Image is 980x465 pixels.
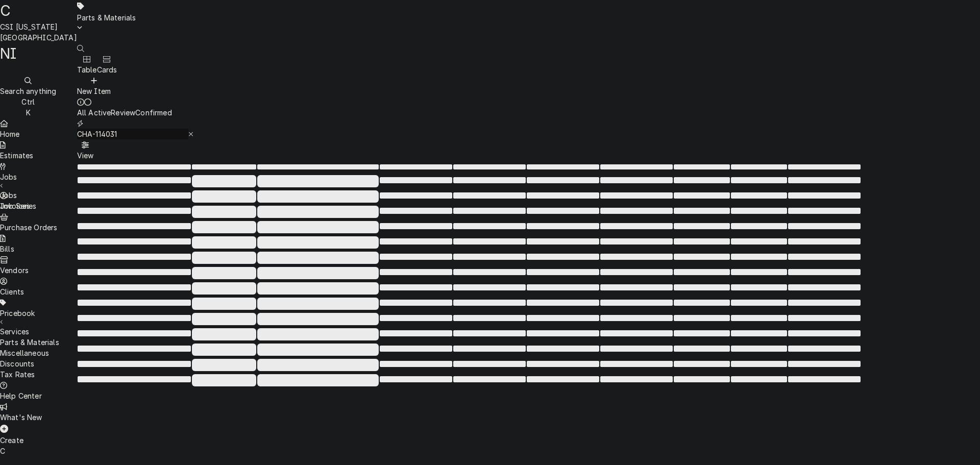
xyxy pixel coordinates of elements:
span: ‌ [453,223,526,229]
span: ‌ [380,208,452,214]
span: ‌ [527,330,599,336]
span: ‌ [78,223,191,229]
span: ‌ [453,177,526,183]
span: ‌ [380,361,452,367]
span: ‌ [788,361,861,367]
div: All Active [77,107,111,118]
span: ‌ [527,192,599,199]
span: ‌ [788,284,861,290]
span: ‌ [527,254,599,260]
span: ‌ [527,300,599,306]
button: Open search [77,43,84,54]
span: ‌ [192,374,256,386]
span: ‌ [78,192,191,199]
span: ‌ [527,284,599,290]
span: ‌ [78,284,191,290]
span: ‌ [674,315,730,321]
span: ‌ [257,313,379,325]
span: ‌ [527,376,599,382]
span: ‌ [78,269,191,275]
span: ‌ [380,269,452,275]
span: ‌ [731,361,787,367]
div: Confirmed [135,107,171,118]
span: ‌ [600,238,673,244]
span: ‌ [674,164,730,169]
span: ‌ [527,238,599,244]
span: ‌ [527,315,599,321]
span: ‌ [192,344,256,356]
span: ‌ [257,221,379,233]
span: ‌ [453,346,526,352]
span: ‌ [257,359,379,371]
span: ‌ [600,376,673,382]
span: ‌ [788,315,861,321]
span: ‌ [788,269,861,275]
span: ‌ [380,192,452,199]
span: ‌ [527,269,599,275]
span: ‌ [674,284,730,290]
span: ‌ [380,300,452,306]
span: ‌ [674,192,730,199]
span: New Item [77,87,111,95]
span: ‌ [674,223,730,229]
span: ‌ [453,376,526,382]
span: ‌ [257,267,379,279]
span: ‌ [674,238,730,244]
span: ‌ [192,328,256,340]
span: ‌ [600,269,673,275]
span: ‌ [788,330,861,336]
button: New Item [77,75,111,96]
button: View [77,139,94,161]
span: ‌ [78,330,191,336]
span: ‌ [600,192,673,199]
span: ‌ [731,238,787,244]
span: ‌ [731,346,787,352]
span: ‌ [453,254,526,260]
span: ‌ [731,177,787,183]
span: View [77,151,94,160]
span: ‌ [78,177,191,183]
span: ‌ [78,361,191,367]
span: ‌ [192,164,256,169]
span: ‌ [788,177,861,183]
span: ‌ [257,374,379,386]
span: ‌ [600,177,673,183]
span: ‌ [192,298,256,310]
span: ‌ [788,223,861,229]
span: ‌ [257,328,379,340]
span: ‌ [527,208,599,214]
span: ‌ [674,300,730,306]
span: ‌ [192,252,256,264]
span: ‌ [380,254,452,260]
span: ‌ [192,190,256,203]
span: ‌ [257,236,379,249]
span: ‌ [674,254,730,260]
button: Erase input [188,129,194,139]
span: ‌ [788,300,861,306]
div: Review [111,107,135,118]
span: ‌ [380,376,452,382]
span: ‌ [257,206,379,218]
span: ‌ [788,192,861,199]
span: ‌ [192,359,256,371]
span: ‌ [600,330,673,336]
span: ‌ [674,269,730,275]
span: K [26,108,31,117]
span: ‌ [600,284,673,290]
span: ‌ [731,223,787,229]
span: ‌ [453,315,526,321]
span: ‌ [527,223,599,229]
span: ‌ [192,206,256,218]
span: ‌ [453,330,526,336]
span: ‌ [192,221,256,233]
span: ‌ [453,300,526,306]
span: ‌ [788,254,861,260]
span: ‌ [731,192,787,199]
span: ‌ [788,376,861,382]
span: ‌ [78,346,191,352]
span: ‌ [600,315,673,321]
span: ‌ [674,177,730,183]
span: ‌ [257,344,379,356]
span: ‌ [453,238,526,244]
span: ‌ [453,361,526,367]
